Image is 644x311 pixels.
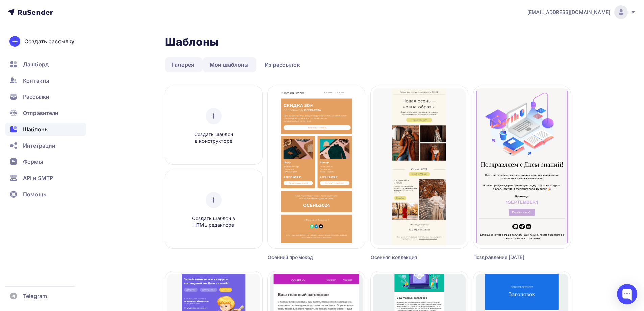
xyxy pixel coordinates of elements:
div: Поздравление [DATE] [473,254,546,261]
span: Telegram [23,292,47,300]
span: Рассылки [23,93,49,101]
span: Помощь [23,190,46,198]
a: Мои шаблоны [202,57,256,72]
a: Контакты [5,74,86,87]
span: API и SMTP [23,174,53,182]
span: Отправители [23,109,59,117]
h2: Шаблоны [165,35,219,49]
a: Из рассылок [258,57,307,72]
div: Создать рассылку [24,37,74,45]
span: Шаблоны [23,125,49,133]
span: Интеграции [23,141,55,150]
a: Шаблоны [5,123,86,136]
div: Осенняя коллекция [371,254,444,261]
a: Отправители [5,106,86,120]
span: Создать шаблон в HTML редакторе [182,215,246,229]
a: Рассылки [5,90,86,104]
span: Формы [23,158,43,166]
a: Формы [5,155,86,169]
span: Дашборд [23,60,49,68]
div: Осенний промокод [268,254,341,261]
a: Галерея [165,57,201,72]
a: [EMAIL_ADDRESS][DOMAIN_NAME] [527,5,636,19]
a: Дашборд [5,58,86,71]
span: [EMAIL_ADDRESS][DOMAIN_NAME] [527,9,610,16]
span: Создать шаблон в конструкторе [182,131,246,145]
span: Контакты [23,76,49,85]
